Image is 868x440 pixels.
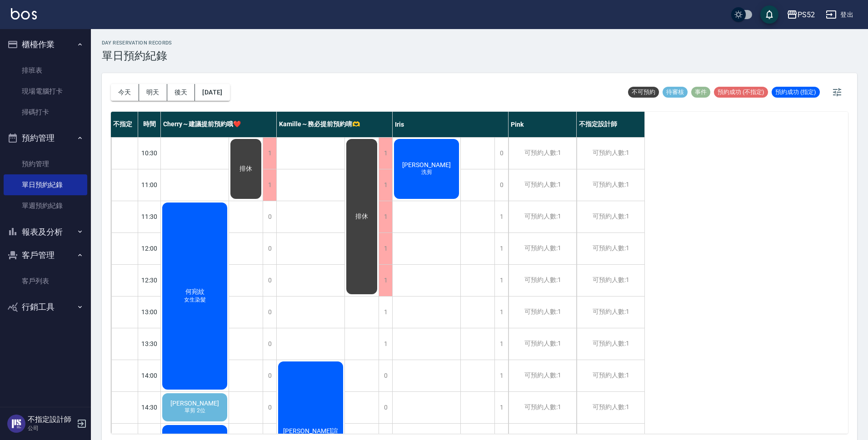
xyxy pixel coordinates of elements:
[577,328,644,360] div: 可預約人數:1
[263,360,276,391] div: 0
[138,264,161,296] div: 12:30
[494,360,508,391] div: 1
[4,153,87,174] a: 預約管理
[509,112,577,137] div: Pink
[379,169,392,201] div: 1
[509,328,576,360] div: 可預約人數:1
[167,84,195,101] button: 後天
[183,407,207,415] span: 單剪 2位
[195,84,229,101] button: [DATE]
[263,169,276,201] div: 1
[263,233,276,264] div: 0
[494,201,508,232] div: 1
[691,88,710,96] span: 事件
[494,169,508,201] div: 0
[4,243,87,267] button: 客戶管理
[577,265,644,296] div: 可預約人數:1
[139,84,167,101] button: 明天
[494,265,508,296] div: 1
[111,84,139,101] button: 今天
[577,297,644,328] div: 可預約人數:1
[138,360,161,391] div: 14:00
[4,102,87,123] a: 掃碼打卡
[4,174,87,195] a: 單日預約紀錄
[577,169,644,201] div: 可預約人數:1
[577,138,644,169] div: 可預約人數:1
[577,112,645,137] div: 不指定設計師
[182,296,208,304] span: 女生染髮
[354,213,370,221] span: 排休
[628,88,659,96] span: 不可預約
[102,40,172,46] h2: day Reservation records
[7,415,25,433] img: Person
[509,233,576,264] div: 可預約人數:1
[379,201,392,232] div: 1
[111,112,138,137] div: 不指定
[184,288,206,296] span: 何宛紋
[4,126,87,150] button: 預約管理
[577,392,644,423] div: 可預約人數:1
[169,400,221,407] span: [PERSON_NAME]
[4,271,87,292] a: 客戶列表
[138,391,161,423] div: 14:30
[379,392,392,423] div: 0
[263,265,276,296] div: 0
[577,233,644,264] div: 可預約人數:1
[138,137,161,169] div: 10:30
[263,392,276,423] div: 0
[494,138,508,169] div: 0
[494,297,508,328] div: 1
[509,392,576,423] div: 可預約人數:1
[277,112,393,137] div: Kamille～務必提前預約唷🫶
[494,392,508,423] div: 1
[4,60,87,81] a: 排班表
[400,161,453,168] span: [PERSON_NAME]
[138,112,161,137] div: 時間
[138,169,161,201] div: 11:00
[577,201,644,232] div: 可預約人數:1
[379,328,392,360] div: 1
[577,360,644,391] div: 可預約人數:1
[663,88,688,96] span: 待審核
[509,169,576,201] div: 可預約人數:1
[263,138,276,169] div: 1
[509,297,576,328] div: 可預約人數:1
[281,427,340,435] span: [PERSON_NAME]諠
[379,265,392,296] div: 1
[798,9,815,20] div: PS52
[28,415,74,424] h5: 不指定設計師
[138,201,161,232] div: 11:30
[772,88,820,96] span: 預約成功 (指定)
[419,168,434,176] span: 洗剪
[263,297,276,328] div: 0
[494,328,508,360] div: 1
[509,265,576,296] div: 可預約人數:1
[393,112,509,137] div: Iris
[4,33,87,56] button: 櫃檯作業
[509,138,576,169] div: 可預約人數:1
[138,296,161,328] div: 13:00
[238,165,254,173] span: 排休
[4,81,87,102] a: 現場電腦打卡
[138,328,161,360] div: 13:30
[379,360,392,391] div: 0
[760,5,778,24] button: save
[28,424,74,432] p: 公司
[11,8,37,20] img: Logo
[509,360,576,391] div: 可預約人數:1
[783,5,818,24] button: PS52
[379,138,392,169] div: 1
[714,88,768,96] span: 預約成功 (不指定)
[379,297,392,328] div: 1
[494,233,508,264] div: 1
[822,6,857,23] button: 登出
[138,232,161,264] div: 12:00
[4,195,87,216] a: 單週預約紀錄
[161,112,277,137] div: Cherry～建議提前預約哦❤️
[509,201,576,232] div: 可預約人數:1
[263,201,276,232] div: 0
[4,295,87,319] button: 行銷工具
[379,233,392,264] div: 1
[4,220,87,244] button: 報表及分析
[263,328,276,360] div: 0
